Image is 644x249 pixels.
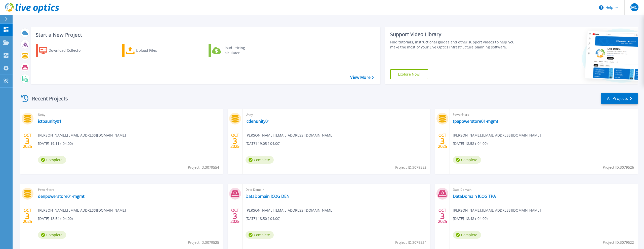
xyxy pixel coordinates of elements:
[453,194,496,199] a: DataDomain ICOG TPA
[453,133,541,138] span: [PERSON_NAME] , [EMAIL_ADDRESS][DOMAIN_NAME]
[23,207,32,225] div: OCT 2025
[122,44,178,57] a: Upload Files
[453,119,498,124] a: tpapowerstore01-mgmt
[246,133,334,138] span: [PERSON_NAME] , [EMAIL_ADDRESS][DOMAIN_NAME]
[230,132,240,150] div: OCT 2025
[453,112,635,117] span: PowerStore
[136,45,176,55] div: Upload Files
[38,141,73,146] span: [DATE] 19:11 (-04:00)
[188,240,219,245] span: Project ID: 3079525
[246,216,280,221] span: [DATE] 18:50 (-04:00)
[453,231,481,239] span: Complete
[19,92,75,105] div: Recent Projects
[246,231,274,239] span: Complete
[23,132,32,150] div: OCT 2025
[36,32,374,38] h3: Start a New Project
[209,44,265,57] a: Cloud Pricing Calculator
[390,40,521,50] div: Find tutorials, instructional guides and other support videos to help you make the most of your L...
[246,112,427,117] span: Unity
[38,208,126,213] span: [PERSON_NAME] , [EMAIL_ADDRESS][DOMAIN_NAME]
[395,165,426,170] span: Project ID: 3079552
[38,119,61,124] a: ictpaunity01
[390,69,428,79] a: Explore Now!
[453,216,488,221] span: [DATE] 18:48 (-04:00)
[601,93,638,104] a: All Projects
[38,231,66,239] span: Complete
[25,139,30,143] span: 3
[246,119,270,124] a: icdenunity01
[188,165,219,170] span: Project ID: 3079554
[603,165,634,170] span: Project ID: 3079526
[631,5,637,9] span: MC
[246,208,334,213] span: [PERSON_NAME] , [EMAIL_ADDRESS][DOMAIN_NAME]
[49,45,89,55] div: Download Collector
[38,156,66,164] span: Complete
[453,208,541,213] span: [PERSON_NAME] , [EMAIL_ADDRESS][DOMAIN_NAME]
[230,207,240,225] div: OCT 2025
[233,214,237,218] span: 3
[453,187,635,193] span: Data Domain
[438,207,447,225] div: OCT 2025
[25,214,30,218] span: 3
[246,194,290,199] a: DataDomain ICOG DEN
[453,141,488,146] span: [DATE] 18:58 (-04:00)
[390,31,521,38] div: Support Video Library
[603,240,634,245] span: Project ID: 3079522
[38,187,220,193] span: PowerStore
[438,132,447,150] div: OCT 2025
[395,240,426,245] span: Project ID: 3079524
[246,141,280,146] span: [DATE] 19:05 (-04:00)
[222,45,263,55] div: Cloud Pricing Calculator
[453,156,481,164] span: Complete
[246,156,274,164] span: Complete
[38,112,220,117] span: Unity
[36,44,92,57] a: Download Collector
[350,75,374,80] a: View More
[440,139,445,143] span: 3
[233,139,237,143] span: 3
[38,216,73,221] span: [DATE] 18:54 (-04:00)
[440,214,445,218] span: 3
[246,187,427,193] span: Data Domain
[38,194,85,199] a: denpowerstore01-mgmt
[38,133,126,138] span: [PERSON_NAME] , [EMAIL_ADDRESS][DOMAIN_NAME]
